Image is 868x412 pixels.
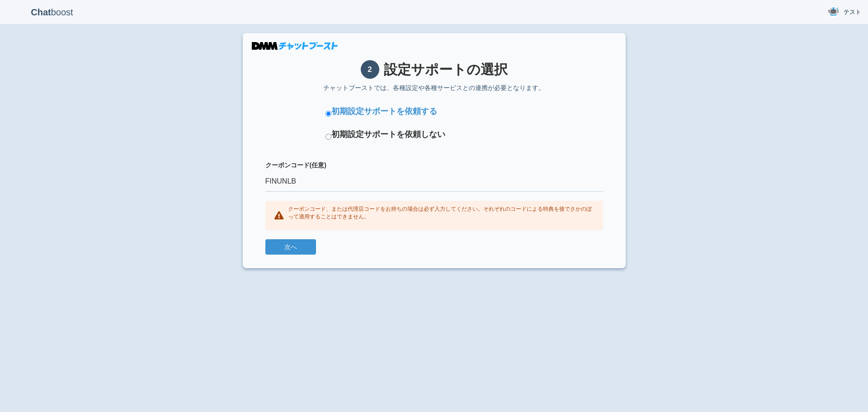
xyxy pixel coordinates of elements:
[265,172,603,192] input: クーポンコード
[288,205,594,221] p: クーポンコード、または代理店コードをお持ちの場合は必ず入力してください。それぞれのコードによる特典を後でさかのぼって適用することはできません。
[361,60,379,79] span: 2
[7,1,97,24] p: boost
[331,129,445,141] label: 初期設定サポートを依頼しない
[265,83,603,92] p: チャットブーストでは、各種設定や各種サービスとの連携が必要となります。
[252,42,338,50] img: DMMチャットブースト
[31,7,51,17] b: Chat
[265,161,603,170] label: クーポンコード(任意)
[828,6,839,17] img: User Image
[265,239,316,255] button: 次へ
[265,60,603,79] h1: 設定サポートの選択
[844,8,861,17] span: テスト
[331,106,437,118] label: 初期設定サポートを依頼する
